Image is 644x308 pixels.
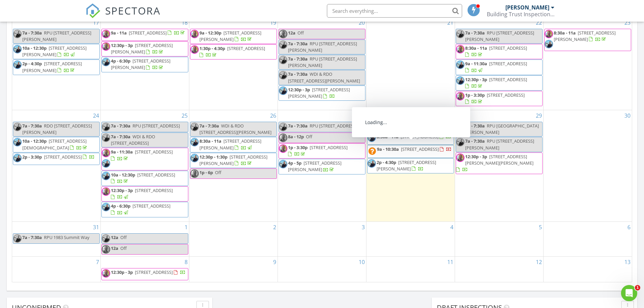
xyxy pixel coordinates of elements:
[199,123,219,129] span: 7a - 7:30a
[456,61,464,69] img: profile_picture__kyle_underwood_.jpg
[278,221,366,256] td: Go to September 3, 2025
[183,257,189,267] a: Go to September 8, 2025
[455,110,543,221] td: Go to August 29, 2025
[360,222,366,233] a: Go to September 3, 2025
[288,160,302,166] span: 4p - 5p
[367,159,376,168] img: profile_picture__kyle_underwood_.jpg
[102,245,110,254] img: profile_picture__bob_warth_1.jpg
[44,154,82,160] span: [STREET_ADDRESS]
[86,3,100,18] img: The Best Home Inspection Software - Spectora
[92,222,100,233] a: Go to August 31, 2025
[367,123,376,131] img: profile_picture__kyle_underwood_.jpg
[22,138,88,150] a: 10a - 12:30p [STREET_ADDRESS][DEMOGRAPHIC_DATA]
[465,123,485,129] span: 7a - 7:30a
[357,257,366,267] a: Go to September 10, 2025
[102,149,110,157] img: profile_picture__bob_warth_1.jpg
[199,30,261,42] a: 9a - 12:30p [STREET_ADDRESS][PERSON_NAME]
[22,45,47,51] span: 10a - 12:30p
[101,257,189,282] td: Go to September 8, 2025
[534,257,543,267] a: Go to September 12, 2025
[22,138,87,150] span: [STREET_ADDRESS][DEMOGRAPHIC_DATA]
[465,61,487,67] span: 9a - 11:30a
[190,29,277,44] a: 9a - 12:30p [STREET_ADDRESS][PERSON_NAME]
[102,187,110,196] img: profile_picture__bob_warth_1.jpg
[367,134,376,142] img: profile_picture__kyle_underwood_.jpg
[357,17,366,28] a: Go to August 20, 2025
[310,144,348,150] span: [STREET_ADDRESS]
[366,110,455,221] td: Go to August 28, 2025
[102,123,110,131] img: profile_picture__kyle_underwood_.jpg
[111,172,175,184] a: 10a - 12:30p [STREET_ADDRESS]
[269,110,278,121] a: Go to August 26, 2025
[465,123,539,135] span: RPU [GEOGRAPHIC_DATA][PERSON_NAME]
[111,42,173,55] span: [STREET_ADDRESS][PERSON_NAME]
[133,203,170,209] span: [STREET_ADDRESS]
[101,29,188,41] a: 9a - 11a [STREET_ADDRESS]
[272,257,278,267] a: Go to September 9, 2025
[635,285,640,290] span: 1
[190,154,199,162] img: profile_picture__kyle_underwood_.jpg
[135,187,173,193] span: [STREET_ADDRESS]
[456,92,464,100] img: profile_picture__bob_warth_1.jpg
[306,134,312,140] span: Off
[13,45,22,53] img: profile_picture__kyle_underwood_.jpg
[111,134,130,140] span: 7a - 7:30a
[13,234,22,243] img: profile_picture__kyle_underwood_.jpg
[456,138,464,146] img: profile_picture__kyle_underwood_.jpg
[297,30,304,36] span: Off
[111,187,173,200] a: 12:30p - 3p [STREET_ADDRESS]
[288,144,308,150] span: 1p - 3:30p
[465,30,485,36] span: 7a - 7:30a
[137,172,175,178] span: [STREET_ADDRESS]
[102,58,110,66] img: profile_picture__kyle_underwood_.jpg
[189,257,278,282] td: Go to September 9, 2025
[111,149,133,155] span: 9a - 11:30a
[13,60,100,75] a: 2p - 4:30p [STREET_ADDRESS][PERSON_NAME]
[465,92,525,104] a: 1p - 3:30p [STREET_ADDRESS]
[190,30,199,38] img: profile_picture__bob_warth_1.jpg
[456,76,464,85] img: profile_picture__kyle_underwood_.jpg
[101,221,189,256] td: Go to September 1, 2025
[111,245,118,251] span: 12a
[111,203,130,209] span: 4p - 6:30p
[111,58,130,64] span: 4p - 6:30p
[623,17,632,28] a: Go to August 23, 2025
[111,123,130,129] span: 7a - 7:30a
[22,61,42,67] span: 2p - 4:30p
[129,30,167,36] span: [STREET_ADDRESS]
[111,42,133,48] span: 12:30p - 3p
[101,148,188,170] a: 9a - 11:30a [STREET_ADDRESS]
[86,9,161,23] a: SPECTORA
[465,45,527,57] a: 8:30a - 11a [STREET_ADDRESS]
[199,138,261,150] a: 8:30a - 11a [STREET_ADDRESS][PERSON_NAME]
[377,146,399,152] span: 9a - 10:30a
[456,153,533,172] a: 12:30p - 3p [STREET_ADDRESS][PERSON_NAME][PERSON_NAME]
[446,17,455,28] a: Go to August 21, 2025
[111,234,118,240] span: 12a
[545,40,553,48] img: profile_picture__kyle_underwood_.jpg
[623,110,632,121] a: Go to August 30, 2025
[279,143,365,159] a: 1p - 3:30p [STREET_ADDRESS]
[465,61,527,73] a: 9a - 11:30a [STREET_ADDRESS]
[489,76,527,82] span: [STREET_ADDRESS]
[465,30,534,42] span: RPU [STREET_ADDRESS][PERSON_NAME]
[465,153,487,160] span: 12:30p - 3p
[13,153,100,165] a: 2p - 3:30p [STREET_ADDRESS]
[22,123,42,129] span: 7a - 7:30a
[190,45,199,54] img: profile_picture__bob_warth_1.jpg
[288,41,308,47] span: 7a - 7:30a
[111,203,170,215] a: 4p - 6:30p [STREET_ADDRESS]
[377,159,396,165] span: 2p - 4:30p
[487,92,525,98] span: [STREET_ADDRESS]
[22,61,82,73] a: 2p - 4:30p [STREET_ADDRESS][PERSON_NAME]
[13,44,100,59] a: 10a - 12:30p [STREET_ADDRESS][PERSON_NAME]
[215,169,221,175] span: Off
[102,42,110,51] img: profile_picture__bob_warth_1.jpg
[279,87,287,95] img: profile_picture__kyle_underwood_.jpg
[279,144,287,153] img: profile_picture__bob_warth_1.jpg
[105,3,161,18] span: SPECTORA
[95,257,100,267] a: Go to September 7, 2025
[111,58,170,70] span: [STREET_ADDRESS][PERSON_NAME]
[22,138,47,144] span: 10a - 12:30p
[111,187,133,193] span: 12:30p - 3p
